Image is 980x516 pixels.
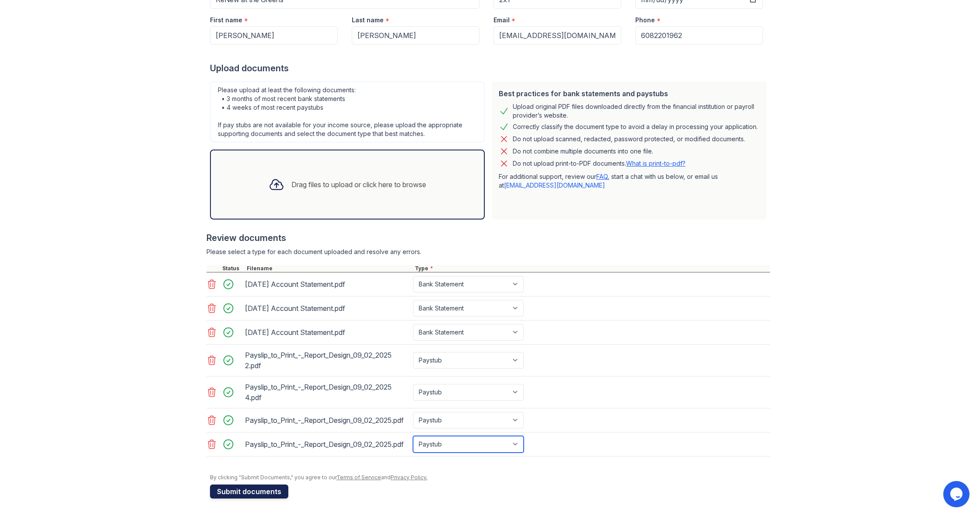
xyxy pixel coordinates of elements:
[210,62,770,74] div: Upload documents
[206,232,770,244] div: Review documents
[513,159,686,168] p: Do not upload print-to-PDF documents.
[210,485,288,499] button: Submit documents
[352,16,384,24] label: Last name
[504,181,605,189] a: [EMAIL_ADDRESS][DOMAIN_NAME]
[391,474,427,481] a: Privacy Policy.
[596,173,608,180] a: FAQ
[499,172,759,190] p: For additional support, review our , start a chat with us below, or email us at
[206,248,770,256] div: Please select a type for each document uploaded and resolve any errors.
[245,380,409,404] div: Payslip_to_Print_-_Report_Design_09_02_2025 4.pdf
[493,16,510,24] label: Email
[210,81,485,143] div: Please upload at least the following documents: • 3 months of most recent bank statements • 4 wee...
[626,160,686,167] a: What is print-to-pdf?
[635,16,655,24] label: Phone
[513,146,653,157] div: Do not combine multiple documents into one file.
[210,474,770,481] div: By clicking "Submit Documents," you agree to our and
[499,88,759,99] div: Best practices for bank statements and paystubs
[513,122,758,132] div: Correctly classify the document type to avoid a delay in processing your application.
[245,265,413,272] div: Filename
[513,102,759,120] div: Upload original PDF files downloaded directly from the financial institution or payroll provider’...
[336,474,381,481] a: Terms of Service
[245,301,409,315] div: [DATE] Account Statement.pdf
[245,348,409,373] div: Payslip_to_Print_-_Report_Design_09_02_2025 2.pdf
[245,437,409,451] div: Payslip_to_Print_-_Report_Design_09_02_2025.pdf
[943,481,971,507] iframe: chat widget
[245,325,409,339] div: [DATE] Account Statement.pdf
[513,134,745,144] div: Do not upload scanned, redacted, password protected, or modified documents.
[210,16,242,24] label: First name
[245,413,409,427] div: Payslip_to_Print_-_Report_Design_09_02_2025.pdf
[413,265,770,272] div: Type
[291,179,426,190] div: Drag files to upload or click here to browse
[220,265,245,272] div: Status
[245,277,409,291] div: [DATE] Account Statement.pdf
